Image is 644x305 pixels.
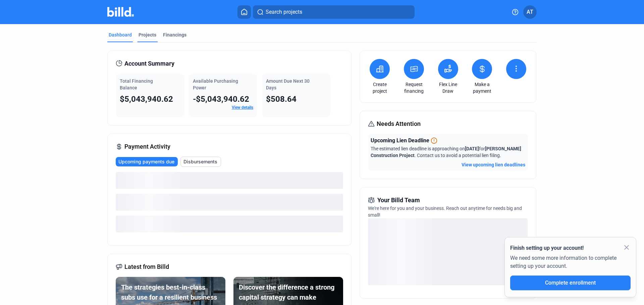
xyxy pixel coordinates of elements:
button: Complete enrollment [510,276,631,290]
span: Upcoming payments due [118,158,174,165]
span: Available Purchasing Power [193,78,238,90]
mat-icon: close [623,243,631,251]
button: Search projects [253,5,415,19]
span: $5,043,940.62 [120,94,173,104]
span: [DATE] [465,146,479,151]
a: Make a payment [470,81,494,94]
div: loading [116,172,343,189]
span: AT [527,8,533,16]
span: Your Billd Team [377,196,420,205]
a: Flex Line Draw [436,81,460,94]
a: Create project [368,81,391,94]
div: loading [116,216,343,232]
span: Needs Attention [377,119,421,129]
div: Dashboard [109,31,132,38]
span: We're here for you and your business. Reach out anytime for needs big and small! [368,206,522,218]
div: Projects [139,31,156,38]
button: View upcoming lien deadlines [462,161,525,168]
button: Upcoming payments due [116,157,178,166]
div: The strategies best-in-class subs use for a resilient business [121,282,220,302]
span: Upcoming Lien Deadline [371,137,429,145]
div: loading [116,194,343,211]
span: $508.64 [266,94,297,104]
span: The estimated lien deadline is approaching on for . Contact us to avoid a potential lien filing. [371,146,521,158]
a: View details [232,105,253,110]
div: Financings [163,31,186,38]
div: Finish setting up your account! [510,244,631,252]
span: Complete enrollment [545,280,596,286]
img: Billd Company Logo [107,7,134,17]
span: Latest from Billd [124,262,169,272]
div: loading [368,218,528,285]
button: Disbursements [180,157,221,167]
span: Search projects [266,8,302,16]
button: AT [523,5,537,19]
div: Discover the difference a strong capital strategy can make [239,282,338,302]
a: Request financing [402,81,426,94]
span: Amount Due Next 30 Days [266,78,310,90]
span: Payment Activity [124,142,170,151]
span: Total Financing Balance [120,78,153,90]
span: -$5,043,940.62 [193,94,249,104]
div: We need some more information to complete setting up your account. [510,252,631,276]
span: Account Summary [124,59,174,68]
span: Disbursements [183,158,217,165]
